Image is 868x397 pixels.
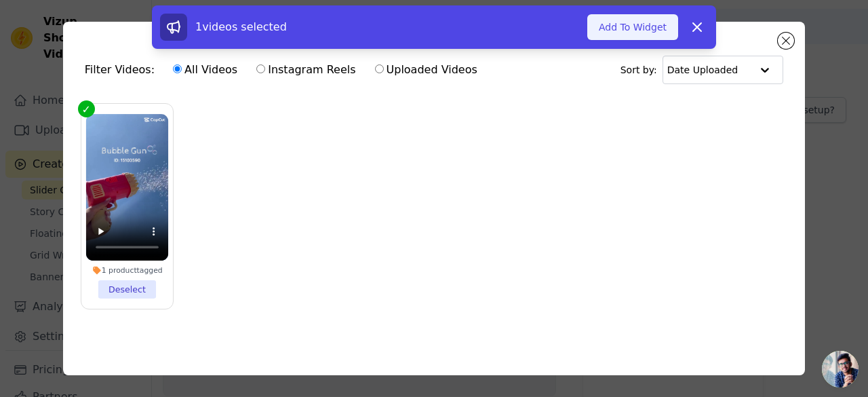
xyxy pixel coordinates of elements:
div: 1 product tagged [86,265,169,275]
button: Add To Widget [587,14,678,40]
label: All Videos [172,61,238,79]
span: 1 videos selected [195,20,287,33]
label: Uploaded Videos [374,61,478,79]
div: Open chat [822,351,859,387]
div: Filter Videos: [85,54,485,86]
label: Instagram Reels [256,61,356,79]
div: Sort by: [620,56,784,84]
